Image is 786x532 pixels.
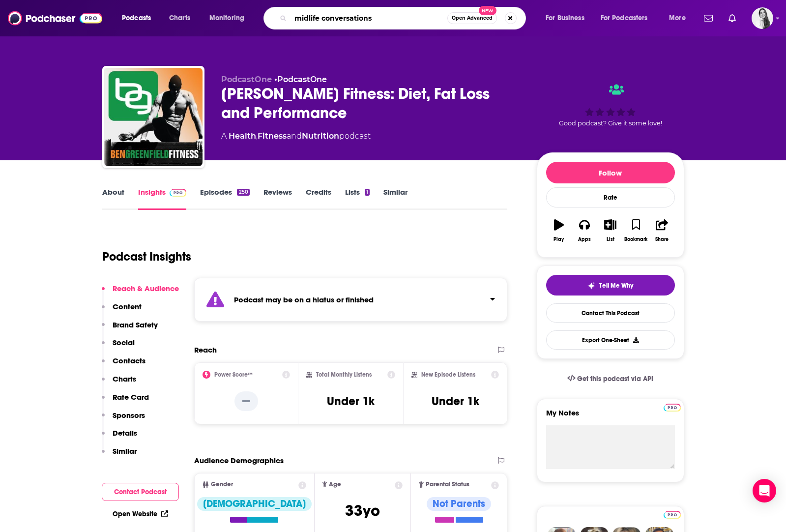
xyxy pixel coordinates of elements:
[655,236,669,242] div: Share
[479,6,496,15] span: New
[752,7,773,29] span: Logged in as justina19148
[102,374,136,392] button: Charts
[203,10,257,26] button: open menu
[8,9,102,28] img: Podchaser - Follow, Share and Rate Podcasts
[138,187,187,210] a: InsightsPodchaser Pro
[163,10,196,26] a: Charts
[345,501,380,520] span: 33 yo
[274,75,327,84] span: •
[211,481,233,488] span: Gender
[432,394,479,409] h3: Under 1k
[577,375,653,383] span: Get this podcast via API
[102,483,179,501] button: Contact Podcast
[559,119,662,127] span: Good podcast? Give it some love!
[197,497,312,511] div: [DEMOGRAPHIC_DATA]
[553,236,564,242] div: Play
[113,284,179,293] p: Reach & Audience
[559,367,662,391] a: Get this podcast via API
[700,10,717,27] a: Show notifications dropdown
[113,411,145,420] p: Sponsors
[662,10,698,26] button: open menu
[546,408,675,425] label: My Notes
[546,275,675,296] button: tell me why sparkleTell Me Why
[539,10,597,26] button: open menu
[664,404,681,412] img: Podchaser Pro
[221,75,272,84] span: PodcastOne
[725,10,740,27] a: Show notifications dropdown
[104,68,203,166] img: Ben Greenfield Fitness: Diet, Fat Loss and Performance
[113,510,168,518] a: Open Website
[426,481,469,488] span: Parental Status
[664,511,681,519] img: Podchaser Pro
[102,356,146,374] button: Contacts
[102,338,135,356] button: Social
[421,371,475,378] h2: New Episode Listens
[169,11,190,25] span: Charts
[329,481,341,488] span: Age
[664,402,681,412] a: Pro website
[427,497,491,511] div: Not Parents
[263,187,292,210] a: Reviews
[258,131,287,141] a: Fitness
[302,131,339,141] a: Nutrition
[316,371,372,378] h2: Total Monthly Listens
[587,282,595,290] img: tell me why sparkle
[102,446,137,465] button: Similar
[194,345,217,355] h2: Reach
[607,236,614,242] div: List
[273,7,535,30] div: Search podcasts, credits, & more...
[287,131,302,141] span: and
[306,187,331,210] a: Credits
[578,236,591,242] div: Apps
[327,394,375,409] h3: Under 1k
[102,428,137,446] button: Details
[546,162,675,183] button: Follow
[102,187,124,210] a: About
[753,479,776,502] div: Open Intercom Messenger
[115,10,164,26] button: open menu
[102,284,179,302] button: Reach & Audience
[537,75,684,136] div: Good podcast? Give it some love!
[113,356,146,365] p: Contacts
[229,131,256,141] a: Health
[546,303,675,323] a: Contact This Podcast
[546,11,584,25] span: For Business
[102,320,158,338] button: Brand Safety
[234,295,374,304] strong: Podcast may be on a hiatus or finished
[113,428,137,438] p: Details
[599,282,633,290] span: Tell Me Why
[624,236,647,242] div: Bookmark
[237,189,249,196] div: 250
[383,187,408,210] a: Similar
[649,213,674,248] button: Share
[113,302,142,311] p: Content
[234,391,258,411] p: --
[102,302,142,320] button: Content
[113,446,137,456] p: Similar
[546,187,675,207] div: Rate
[664,509,681,519] a: Pro website
[113,392,149,402] p: Rate Card
[291,10,447,26] input: Search podcasts, credits, & more...
[113,320,158,329] p: Brand Safety
[102,392,149,411] button: Rate Card
[113,338,135,347] p: Social
[546,213,572,248] button: Play
[209,11,244,25] span: Monitoring
[170,189,187,197] img: Podchaser Pro
[365,189,370,196] div: 1
[546,330,675,350] button: Export One-Sheet
[597,213,623,248] button: List
[102,411,145,429] button: Sponsors
[572,213,597,248] button: Apps
[669,11,686,25] span: More
[345,187,370,210] a: Lists1
[601,11,648,25] span: For Podcasters
[594,10,662,26] button: open menu
[122,11,151,25] span: Podcasts
[221,130,371,142] div: A podcast
[623,213,649,248] button: Bookmark
[447,12,497,24] button: Open AdvancedNew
